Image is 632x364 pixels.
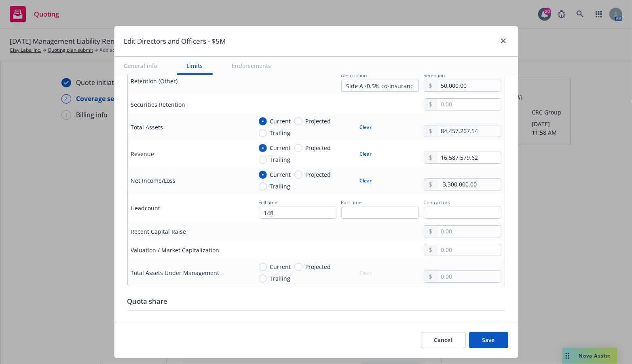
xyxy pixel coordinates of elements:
[270,274,291,283] span: Trailing
[270,117,291,125] span: Current
[424,72,445,79] span: Retention
[306,170,331,179] span: Projected
[177,57,213,75] button: Limits
[341,199,362,206] span: Part time
[259,117,267,125] input: Current
[437,99,501,110] input: 0.00
[127,296,505,307] div: Quota share
[259,144,267,152] input: Current
[270,170,291,179] span: Current
[131,123,163,131] div: Total Assets
[127,322,227,329] span: Lead Carrier/Lead Lines of Coverage
[270,182,291,190] span: Trailing
[306,262,331,271] span: Projected
[270,262,291,271] span: Current
[437,179,501,190] input: 0.00
[355,175,377,186] button: Clear
[437,80,501,91] input: 0.00
[222,57,281,75] button: Endorsements
[131,246,220,254] div: Valuation / Market Capitalization
[437,271,501,282] input: 0.00
[259,171,267,179] input: Current
[421,332,466,348] button: Cancel
[499,36,508,46] a: close
[294,263,302,271] input: Projected
[306,144,331,152] span: Projected
[306,117,331,125] span: Projected
[341,72,367,79] span: Description
[124,36,226,47] h1: Edit Directors and Officers - $5M
[131,204,161,212] div: Headcount
[437,226,501,237] input: 0.00
[131,100,186,109] div: Securities Retention
[294,171,302,179] input: Projected
[294,144,302,152] input: Projected
[355,148,377,159] button: Clear
[131,227,186,236] div: Recent Capital Raise
[131,150,154,158] div: Revenue
[355,121,377,133] button: Clear
[259,275,267,283] input: Trailing
[259,263,267,271] input: Current
[270,144,291,152] span: Current
[270,129,291,137] span: Trailing
[259,129,267,137] input: Trailing
[437,125,501,137] input: 0.00
[131,269,220,277] div: Total Assets Under Management
[259,182,267,190] input: Trailing
[114,57,167,75] button: General info
[259,156,267,164] input: Trailing
[259,199,278,206] span: Full time
[424,199,450,206] span: Contractors
[131,176,176,185] div: Net Income/Loss
[131,77,178,85] div: Retention (Other)
[294,117,302,125] input: Projected
[437,152,501,163] input: 0.00
[437,244,501,256] input: 0.00
[469,332,508,348] button: Save
[270,155,291,164] span: Trailing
